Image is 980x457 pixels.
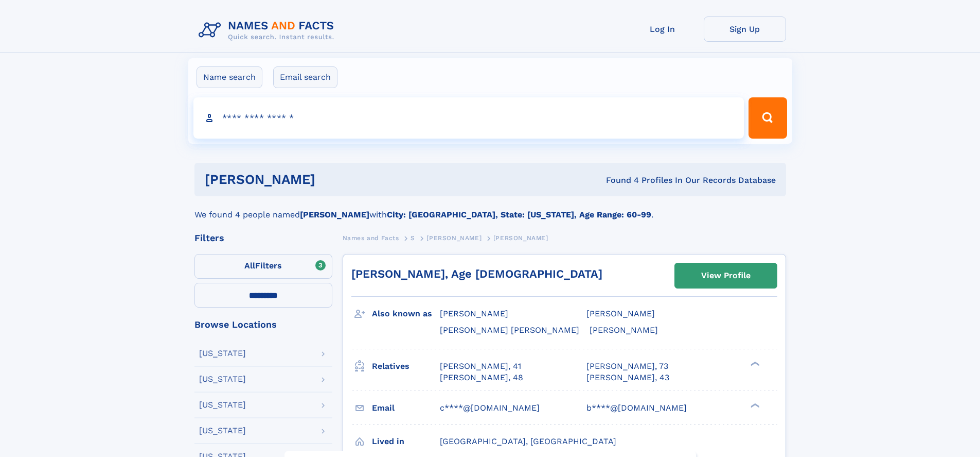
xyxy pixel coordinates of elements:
[493,234,548,242] span: [PERSON_NAME]
[205,173,461,186] h1: [PERSON_NAME]
[440,309,508,318] span: [PERSON_NAME]
[748,360,760,367] div: ❯
[426,234,482,242] span: [PERSON_NAME]
[194,254,332,279] label: Filters
[199,401,246,409] div: [US_STATE]
[199,349,246,358] div: [US_STATE]
[440,436,616,446] span: [GEOGRAPHIC_DATA], [GEOGRAPHIC_DATA]
[194,320,332,329] div: Browse Locations
[194,233,332,243] div: Filters
[372,433,440,450] h3: Lived in
[343,231,399,244] a: Names and Facts
[749,97,787,139] button: Search Button
[586,361,668,372] a: [PERSON_NAME], 73
[675,263,777,288] a: View Profile
[351,267,602,280] a: [PERSON_NAME], Age [DEMOGRAPHIC_DATA]
[194,16,343,44] img: Logo Names and Facts
[199,427,246,435] div: [US_STATE]
[194,196,786,221] div: We found 4 people named with .
[193,97,744,139] input: search input
[273,66,337,88] label: Email search
[244,261,255,270] span: All
[199,375,246,383] div: [US_STATE]
[197,66,262,88] label: Name search
[440,325,579,335] span: [PERSON_NAME] [PERSON_NAME]
[372,305,440,323] h3: Also known as
[372,399,440,417] h3: Email
[704,16,786,42] a: Sign Up
[440,361,521,372] a: [PERSON_NAME], 41
[372,358,440,375] h3: Relatives
[387,210,651,219] b: City: [GEOGRAPHIC_DATA], State: [US_STATE], Age Range: 60-99
[748,402,760,409] div: ❯
[586,309,655,318] span: [PERSON_NAME]
[426,231,482,244] a: [PERSON_NAME]
[701,264,751,287] div: View Profile
[590,325,658,335] span: [PERSON_NAME]
[411,231,415,244] a: S
[586,372,669,383] a: [PERSON_NAME], 43
[621,16,704,42] a: Log In
[460,175,776,186] div: Found 4 Profiles In Our Records Database
[300,210,369,219] b: [PERSON_NAME]
[440,372,523,383] a: [PERSON_NAME], 48
[411,234,415,242] span: S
